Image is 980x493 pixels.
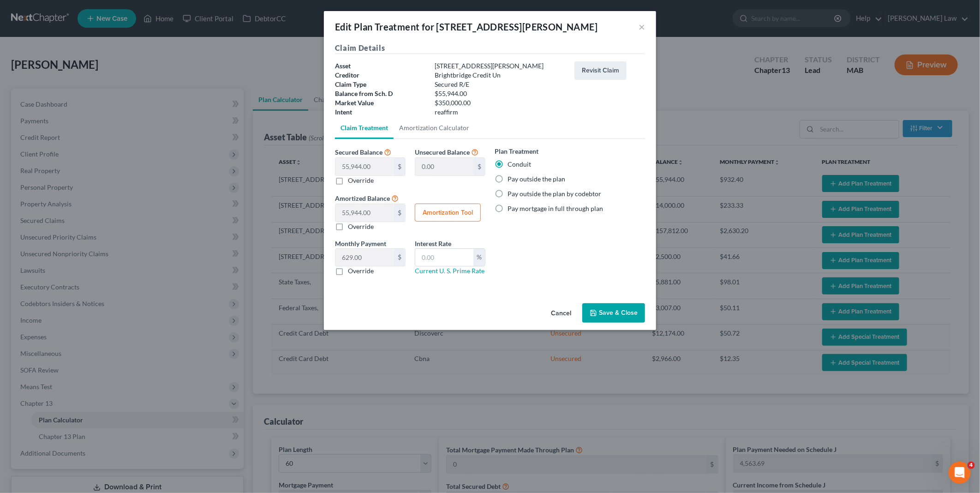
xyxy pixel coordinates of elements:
[330,61,430,71] div: Asset
[430,98,570,108] div: $350,000.00
[544,304,579,323] button: Cancel
[335,158,394,175] input: 0.00
[335,117,394,139] a: Claim Treatment
[348,222,374,231] label: Override
[415,239,451,248] label: Interest Rate
[639,21,645,32] button: ×
[335,194,390,202] span: Amortized Balance
[330,108,430,117] div: Intent
[508,160,531,169] label: Conduit
[348,176,374,185] label: Override
[430,61,570,71] div: [STREET_ADDRESS][PERSON_NAME]
[330,98,430,108] div: Market Value
[949,462,971,484] iframe: Intercom live chat
[394,158,405,175] div: $
[394,117,475,139] a: Amortization Calculator
[415,267,484,275] a: Current U. S. Prime Rate
[968,462,975,469] span: 4
[430,89,570,98] div: $55,944.00
[430,71,570,80] div: Brightbridge Credit Un
[430,80,570,89] div: Secured R/E
[574,61,627,80] button: Revisit Claim
[415,148,470,156] span: Unsecured Balance
[335,239,386,248] label: Monthly Payment
[495,146,538,156] label: Plan Treatment
[415,249,473,266] input: 0.00
[508,174,565,184] label: Pay outside the plan
[508,189,601,198] label: Pay outside the plan by codebtor
[508,204,603,213] label: Pay mortgage in full through plan
[335,20,598,33] div: Edit Plan Treatment for [STREET_ADDRESS][PERSON_NAME]
[415,204,481,222] button: Amortization Tool
[330,89,430,98] div: Balance from Sch. D
[394,249,405,266] div: $
[473,249,485,266] div: %
[430,108,570,117] div: reaffirm
[394,204,405,222] div: $
[330,71,430,80] div: Creditor
[335,204,394,222] input: 0.00
[415,158,474,175] input: 0.00
[335,42,645,54] h5: Claim Details
[335,249,394,266] input: 0.00
[330,80,430,89] div: Claim Type
[348,266,374,276] label: Override
[582,303,645,323] button: Save & Close
[335,148,382,156] span: Secured Balance
[474,158,485,175] div: $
